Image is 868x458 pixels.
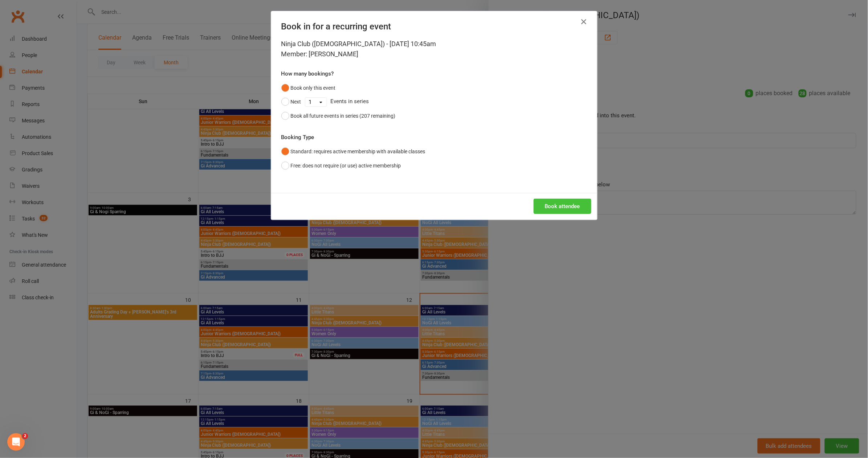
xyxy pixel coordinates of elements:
[281,95,301,109] button: Next
[281,81,336,95] button: Book only this event
[281,39,587,59] div: Ninja Club ([DEMOGRAPHIC_DATA]) - [DATE] 10:45am Member: [PERSON_NAME]
[291,112,396,120] div: Book all future events in series (207 remaining)
[22,433,28,439] span: 2
[534,199,591,214] button: Book attendee
[281,159,401,173] button: Free: does not require (or use) active membership
[281,145,425,158] button: Standard: requires active membership with available classes
[578,16,590,28] button: Close
[281,95,587,109] div: Events in series
[281,133,314,142] label: Booking Type
[281,109,396,123] button: Book all future events in series (207 remaining)
[281,69,334,78] label: How many bookings?
[7,433,25,451] iframe: Intercom live chat
[281,21,587,32] h4: Book in for a recurring event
